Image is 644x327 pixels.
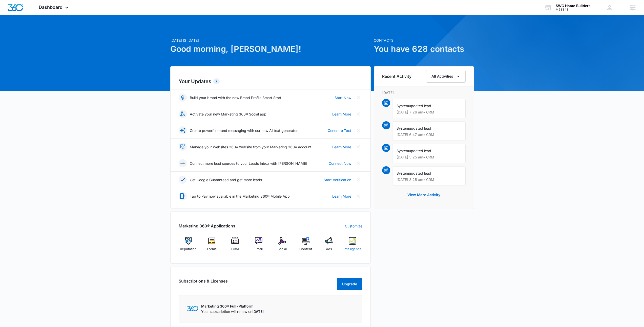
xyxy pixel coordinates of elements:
[354,143,362,151] button: Close
[231,247,239,252] span: CRM
[397,155,461,159] p: [DATE] 5:25 am • CRM
[170,43,371,55] h1: Good morning, [PERSON_NAME]!
[354,110,362,118] button: Close
[345,223,362,229] a: Customize
[190,95,281,100] p: Build your brand with the new Brand Profile Smart Start
[190,111,266,117] p: Activate your new Marketing 360® Social app
[299,247,312,252] span: Content
[190,177,262,182] p: Get Google Guaranteed and get more leads
[409,104,431,108] span: updated lead
[397,178,461,181] p: [DATE] 3:25 am • CRM
[335,95,351,100] a: Start Now
[332,111,351,117] a: Learn More
[249,237,268,255] a: Email
[324,177,351,182] a: Start Verification
[207,247,217,252] span: Forms
[382,73,411,79] h6: Recent Activity
[397,171,409,175] span: System
[409,126,431,130] span: updated lead
[273,237,292,255] a: Social
[382,90,466,95] p: [DATE]
[332,144,351,150] a: Learn More
[179,223,235,229] h2: Marketing 360® Applications
[343,237,362,255] a: Intelligence
[39,5,63,10] span: Dashboard
[190,144,311,150] p: Manage your Websites 360® website from your Marketing 360® account
[190,161,307,166] p: Connect more lead sources to your Leads Inbox with [PERSON_NAME]
[225,237,245,255] a: CRM
[179,78,362,85] h2: Your Updates
[328,128,351,133] a: Generate Text
[374,38,474,43] p: Contacts
[252,309,264,314] span: [DATE]
[319,237,339,255] a: Ads
[190,128,298,133] p: Create powerful brand messaging with our new AI text generator
[213,78,220,84] div: 7
[329,161,351,166] a: Connect Now
[255,247,263,252] span: Email
[187,306,198,311] img: Marketing 360 Logo
[201,309,264,314] p: Your subscription will renew on
[409,171,431,175] span: updated lead
[397,126,409,130] span: System
[201,303,264,309] p: Marketing 360® Full-Platform
[344,247,362,252] span: Intelligence
[397,149,409,153] span: System
[179,237,198,255] a: Reputation
[354,159,362,167] button: Close
[556,8,591,11] div: account id
[397,104,409,108] span: System
[354,94,362,102] button: Close
[397,110,461,114] p: [DATE] 7:26 am • CRM
[337,278,362,290] button: Upgrade
[190,194,290,199] p: Tap to Pay now available in the Marketing 360® Mobile App
[556,4,591,8] div: account name
[180,247,197,252] span: Reputation
[354,126,362,134] button: Close
[332,194,351,199] a: Learn More
[170,38,371,43] p: [DATE] is [DATE]
[402,189,445,201] button: View More Activity
[409,149,431,153] span: updated lead
[296,237,315,255] a: Content
[354,192,362,200] button: Close
[426,70,466,83] button: All Activities
[278,247,287,252] span: Social
[374,43,474,55] h1: You have 628 contacts
[179,278,228,288] h2: Subscriptions & Licenses
[202,237,221,255] a: Forms
[397,133,461,136] p: [DATE] 6:47 am • CRM
[354,176,362,184] button: Close
[326,247,332,252] span: Ads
